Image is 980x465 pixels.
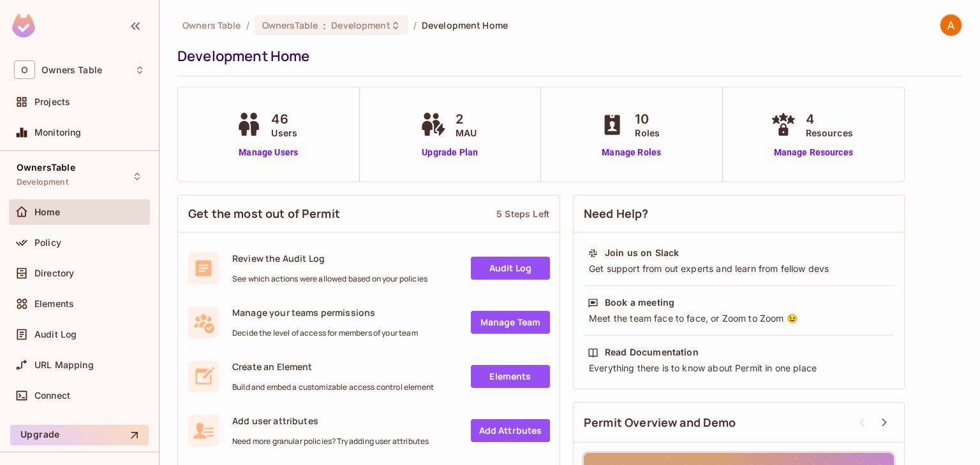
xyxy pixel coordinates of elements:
span: Need Help? [584,206,649,222]
span: Monitoring [34,127,82,138]
span: O [14,61,35,79]
div: 5 Steps Left [496,208,549,220]
span: Roles [635,126,660,139]
span: Need more granular policies? Try adding user attributes [232,436,429,447]
a: Audit Log [471,257,550,280]
span: Workspace: Owners Table [41,65,102,75]
span: Get the most out of Permit [188,206,340,222]
span: Home [34,207,61,217]
a: Manage Resources [768,146,859,159]
span: Resources [806,126,853,139]
span: Development [17,177,68,187]
span: Build and embed a customizable access control element [232,382,434,392]
li: / [413,19,417,31]
a: Manage Users [233,146,304,159]
span: Development [331,19,390,31]
span: Decide the level of access for members of your team [232,328,418,338]
div: Get support from out experts and learn from fellow devs [588,262,890,275]
img: SReyMgAAAABJRU5ErkJggg== [12,14,35,38]
span: Projects [34,97,70,107]
span: Review the Audit Log [232,252,427,264]
a: Manage Roles [597,146,666,159]
span: Connect [34,390,70,401]
a: Add Attrbutes [471,419,550,442]
span: See which actions were allowed based on your policies [232,274,427,284]
span: 2 [456,110,477,129]
span: MAU [456,126,477,139]
span: Manage your teams permissions [232,306,418,318]
div: Read Documentation [605,346,699,359]
div: Development Home [177,46,956,66]
span: OwnersTable [17,162,75,173]
span: URL Mapping [34,360,94,370]
span: Create an Element [232,361,434,373]
li: / [246,19,249,31]
span: Audit Log [34,329,77,340]
a: Manage Team [471,311,550,334]
span: 10 [635,110,660,129]
span: OwnersTable [262,19,318,31]
span: Elements [34,299,74,309]
div: Meet the team face to face, or Zoom to Zoom 😉 [588,312,890,325]
img: Anurag Kelkar [940,15,961,36]
span: Permit Overview and Demo [584,415,736,431]
div: Book a meeting [605,296,674,309]
a: Upgrade Plan [417,146,483,159]
span: Directory [34,268,74,278]
div: Join us on Slack [605,247,679,259]
span: 4 [806,110,853,129]
a: Elements [471,365,550,388]
button: Upgrade [10,425,149,445]
span: 46 [271,110,297,129]
span: Development Home [422,19,508,31]
span: the active workspace [182,19,241,31]
span: Users [271,126,297,139]
div: Everything there is to know about Permit in one place [588,362,890,375]
span: : [322,20,327,31]
span: Add user attributes [232,415,429,427]
span: Policy [34,238,61,248]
